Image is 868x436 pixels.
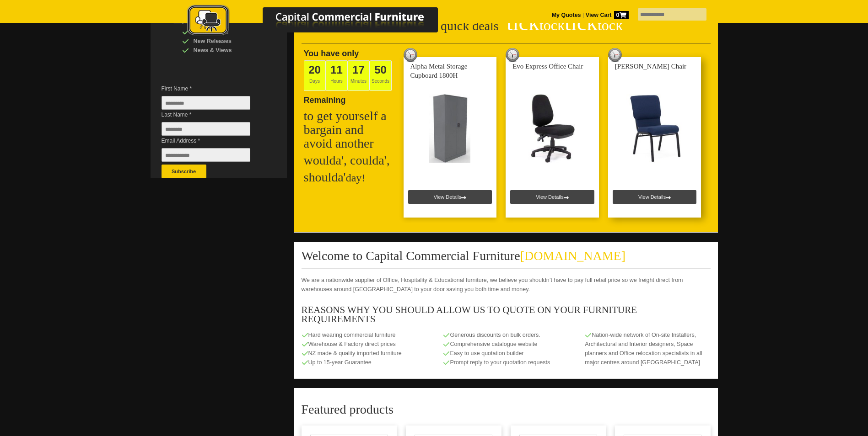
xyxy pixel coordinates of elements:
span: Days [304,60,326,91]
p: Generous discounts on bulk orders. Comprehensive catalogue website Easy to use quotation builder ... [443,330,568,367]
span: 50 [374,64,387,76]
span: You have only [304,49,359,58]
a: My Quotes [552,12,581,18]
h2: Featured products [302,403,711,416]
span: 20 [308,64,321,76]
a: View Cart0 [584,12,628,18]
strong: View Cart [586,12,629,18]
h2: Welcome to Capital Commercial Furniture [302,249,711,269]
a: Capital Commercial Furniture Logo [162,5,482,41]
span: [DOMAIN_NAME] [520,249,625,263]
span: day! [346,172,366,184]
img: tick tock deal clock [506,48,519,62]
img: tick tock deal clock [608,48,622,62]
div: News & Views [182,46,269,55]
img: Capital Commercial Furniture Logo [162,5,482,38]
p: Nation-wide network of On-site Installers, Architectural and Interior designers, Space planners a... [585,330,710,367]
span: Last Name * [162,110,264,119]
input: Last Name * [162,122,250,136]
span: Seconds [370,60,392,91]
input: First Name * [162,96,250,110]
button: Subscribe [162,165,206,178]
h2: woulda', coulda', [304,154,395,167]
h2: shoulda' [304,170,395,185]
span: Minutes [348,60,370,91]
span: 17 [352,64,365,76]
span: Email Address * [162,136,264,145]
img: tick tock deal clock [404,48,417,62]
input: Email Address * [162,148,250,162]
span: tock [539,17,565,33]
p: We are a nationwide supplier of Office, Hospitality & Educational furniture, we believe you shoul... [302,276,711,294]
span: tock [598,17,623,33]
span: Hours [326,60,348,91]
p: Hard wearing commercial furniture Warehouse & Factory direct prices NZ made & quality imported fu... [302,330,427,367]
span: First Name * [162,84,264,93]
h2: to get yourself a bargain and avoid another [304,109,395,150]
h3: REASONS WHY YOU SHOULD ALLOW US TO QUOTE ON YOUR FURNITURE REQUIREMENTS [302,305,711,324]
span: 0 [614,11,629,19]
span: 11 [330,64,343,76]
span: Remaining [304,92,346,105]
h2: Better be quick deals [302,16,711,43]
span: " [499,13,623,34]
